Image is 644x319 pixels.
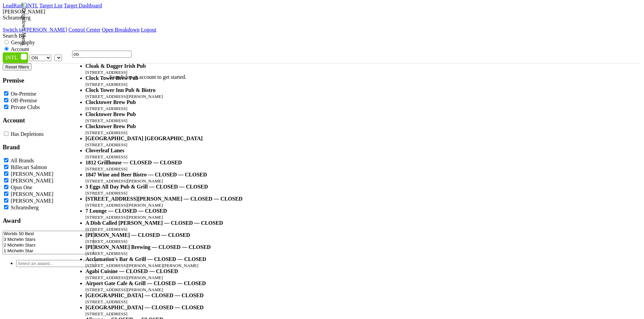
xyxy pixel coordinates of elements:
[3,144,96,151] h3: Brand
[3,9,641,15] div: [PERSON_NAME]
[3,248,94,254] option: 1 Michelin Star
[86,94,163,99] small: [STREET_ADDRESS][PERSON_NAME]
[86,244,211,250] b: [PERSON_NAME] Brewing — CLOSED — CLOSED
[86,75,139,81] b: Clock Tower Brew Pub
[39,3,62,8] a: Target List
[86,184,208,190] b: 3 Eggs All Day Pub & Grill — CLOSED — CLOSED
[11,46,29,52] label: Account
[11,40,35,45] label: Geography
[3,243,94,248] option: 2 Michelin Stars
[3,3,38,8] a: LeadRank INTL
[11,171,53,177] label: [PERSON_NAME]
[86,63,146,69] b: Cloak & Dagger Irish Pub
[10,158,34,163] label: All Brands
[3,15,31,20] span: Schramsberg
[86,118,127,123] small: [STREET_ADDRESS]
[102,27,140,33] a: Open Breakdown
[86,106,127,111] small: [STREET_ADDRESS]
[3,27,641,33] div: Dropdown Menu
[86,172,207,177] b: 1847 Wine and Beer Bistro — CLOSED — CLOSED
[11,104,40,110] label: Private Clubs
[86,136,203,141] b: [GEOGRAPHIC_DATA] [GEOGRAPHIC_DATA]
[86,227,127,232] small: [STREET_ADDRESS]
[86,130,127,135] small: [STREET_ADDRESS]
[11,91,36,97] label: On-Premise
[86,280,206,286] b: Airport Gate Cafe & Grill — CLOSED — CLOSED
[11,198,53,204] label: [PERSON_NAME]
[86,287,163,292] small: [STREET_ADDRESS][PERSON_NAME]
[16,260,96,267] input: Select an award...
[3,231,94,237] option: Worlds 50 Best
[86,239,127,244] small: [STREET_ADDRESS]
[86,268,178,274] b: Agabi Cuisine — CLOSED — CLOSED
[86,166,127,171] small: [STREET_ADDRESS]
[3,117,96,124] h3: Account
[11,205,39,210] label: Schramsberg
[11,178,53,183] label: [PERSON_NAME]
[3,217,96,224] h3: Award
[86,178,163,183] small: [STREET_ADDRESS][PERSON_NAME]
[3,33,25,39] span: Search By
[3,237,94,243] option: 3 Michelin Stars
[11,191,53,197] label: [PERSON_NAME]
[86,160,182,165] b: 1812 Grillhouse — CLOSED — CLOSED
[86,82,127,87] small: [STREET_ADDRESS]
[3,63,32,70] button: Reset filters
[141,27,156,33] a: Logout
[86,220,223,226] b: A Dish Called [PERSON_NAME] — CLOSED — CLOSED
[11,164,47,170] label: Billecart Salmon
[11,131,44,137] label: Has Depletions
[86,148,124,153] b: Cloverleaf Lanes
[86,70,127,75] small: [STREET_ADDRESS]
[86,203,163,208] small: [STREET_ADDRESS][PERSON_NAME]
[86,123,136,129] b: Clocktower Brew Pub
[86,215,163,220] small: [STREET_ADDRESS][PERSON_NAME]
[21,3,27,45] img: Dropdown Menu
[11,184,32,190] label: Opus One
[86,251,127,256] small: [STREET_ADDRESS]
[86,154,127,159] small: [STREET_ADDRESS]
[86,191,127,196] small: [STREET_ADDRESS]
[86,263,199,268] small: [STREET_ADDRESS][PERSON_NAME][PERSON_NAME]
[86,311,127,316] small: [STREET_ADDRESS]
[86,142,127,147] small: [STREET_ADDRESS]
[86,299,127,304] small: [STREET_ADDRESS]
[86,87,156,93] b: Clock Tower Inn Pub & Bistro
[86,305,204,310] b: [GEOGRAPHIC_DATA] — CLOSED — CLOSED
[64,3,102,8] a: Target Dashboard
[3,27,67,33] a: Switch to [PERSON_NAME]
[86,293,204,298] b: [GEOGRAPHIC_DATA] — CLOSED — CLOSED
[86,111,136,117] b: Clocktower Brew Pub
[86,275,163,280] small: [STREET_ADDRESS][PERSON_NAME]
[68,27,101,33] a: Control Center
[3,77,96,84] h3: Premise
[86,256,206,262] b: Acclamation's Bar & Grill — CLOSED — CLOSED
[86,232,190,238] b: [PERSON_NAME] — CLOSED — CLOSED
[86,196,243,202] b: [STREET_ADDRESS][PERSON_NAME] — CLOSED — CLOSED
[86,208,167,214] b: 7 Lounge — CLOSED — CLOSED
[11,98,37,103] label: Off-Premise
[86,99,136,105] b: Clocktower Brew Pub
